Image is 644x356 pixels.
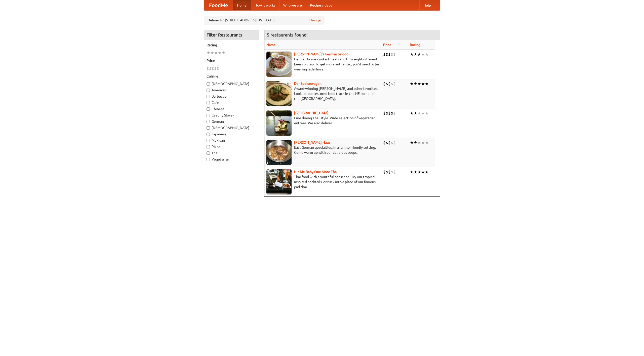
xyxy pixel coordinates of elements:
li: $ [391,81,393,87]
p: Thai food with a youthful bar scene. Try our tropical inspired cocktails, or tuck into a plate of... [266,174,379,189]
img: esthers.jpg [266,52,292,77]
h5: Price [207,58,256,63]
li: $ [388,169,391,175]
label: Thai [207,150,256,155]
li: ★ [421,140,425,145]
input: Mexican [207,139,210,142]
li: $ [207,66,209,71]
b: Hit Me Baby One More Thai [294,170,338,174]
label: Czech / Slovak [207,113,256,118]
li: ★ [425,52,429,57]
label: Mexican [207,138,256,143]
li: ★ [410,110,414,116]
li: $ [212,66,214,71]
input: Vegetarian [207,158,210,161]
p: German home-cooked meals and fifty-eight different beers on tap. To get more authentic, you'd nee... [266,57,379,72]
label: [DEMOGRAPHIC_DATA] [207,81,256,86]
li: ★ [414,140,417,145]
label: German [207,119,256,124]
h5: Cuisine [207,74,256,79]
li: ★ [425,81,429,87]
a: How it works [251,0,279,10]
label: American [207,88,256,93]
li: $ [388,52,391,57]
li: ★ [417,169,421,175]
input: [DEMOGRAPHIC_DATA] [207,126,210,130]
li: ★ [421,110,425,116]
h4: Filter Restaurants [204,30,259,40]
li: ★ [417,140,421,145]
p: East German specialties, in a family-friendly setting. Come warm up with our delicious soups. [266,145,379,155]
li: $ [386,52,388,57]
li: ★ [210,50,214,56]
p: Fine dining Thai-style. Wide selection of vegetarian entrées. We also deliver. [266,115,379,126]
div: Deliver to: [STREET_ADDRESS][US_STATE] [204,16,325,25]
a: FoodMe [204,0,233,10]
li: ★ [207,50,210,56]
input: Barbecue [207,95,210,98]
li: $ [386,81,388,87]
li: ★ [414,110,417,116]
li: ★ [414,81,417,87]
li: $ [383,110,386,116]
label: Cafe [207,100,256,105]
label: Chinese [207,106,256,111]
li: ★ [414,52,417,57]
p: Award-winning [PERSON_NAME] and other favorites. Look for our restored food truck in the NE corne... [266,86,379,101]
li: ★ [414,169,417,175]
li: $ [217,66,219,71]
li: $ [383,169,386,175]
li: $ [383,140,386,145]
li: $ [393,81,396,87]
li: ★ [421,169,425,175]
a: [PERSON_NAME]'s German Saloon [294,52,348,56]
label: [DEMOGRAPHIC_DATA] [207,125,256,130]
li: ★ [410,169,414,175]
label: Vegetarian [207,157,256,162]
li: $ [393,52,396,57]
h5: Rating [207,43,256,48]
li: ★ [417,81,421,87]
label: Barbecue [207,94,256,99]
img: satay.jpg [266,110,292,136]
li: ★ [218,50,222,56]
a: Name [266,43,276,47]
li: ★ [421,81,425,87]
input: Cafe [207,101,210,104]
li: $ [386,140,388,145]
li: $ [391,169,393,175]
label: Pizza [207,144,256,149]
a: Der Speisewagen [294,82,321,86]
label: Japanese [207,132,256,137]
img: babythai.jpg [266,169,292,194]
li: ★ [417,52,421,57]
li: ★ [425,110,429,116]
a: Change [309,18,321,23]
input: German [207,120,210,123]
li: $ [386,169,388,175]
li: $ [391,110,393,116]
li: $ [393,110,396,116]
li: ★ [421,52,425,57]
a: [GEOGRAPHIC_DATA] [294,111,329,115]
li: $ [388,81,391,87]
li: ★ [410,81,414,87]
input: Thai [207,151,210,155]
li: ★ [410,52,414,57]
li: $ [388,110,391,116]
input: Chinese [207,107,210,111]
li: $ [214,66,217,71]
li: $ [386,110,388,116]
li: ★ [410,140,414,145]
a: Recipe videos [306,0,336,10]
a: Price [383,43,391,47]
a: [PERSON_NAME] Haus [294,140,330,144]
input: Czech / Slovak [207,114,210,117]
img: kohlhaus.jpg [266,140,292,165]
a: Rating [410,43,420,47]
li: ★ [222,50,225,56]
input: Pizza [207,145,210,148]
